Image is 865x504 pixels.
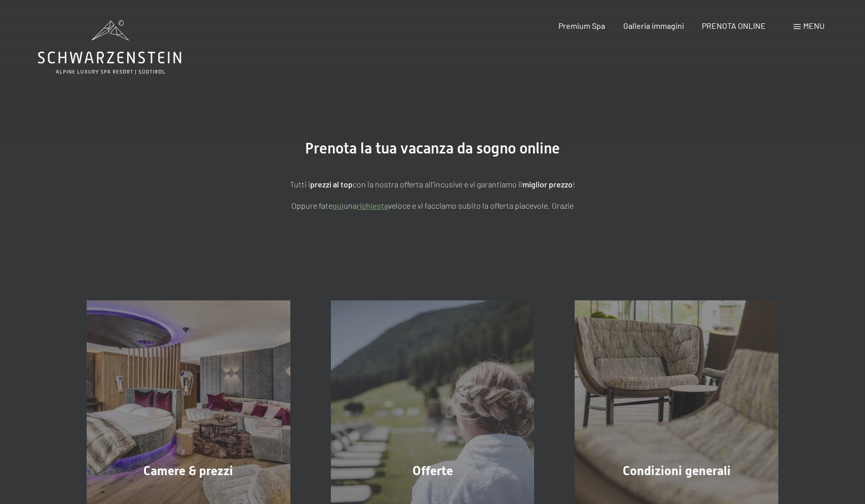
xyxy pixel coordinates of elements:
[305,139,560,157] span: Prenota la tua vacanza da sogno online
[702,21,766,30] a: PRENOTA ONLINE
[623,463,731,478] span: Condizioni generali
[310,179,353,189] strong: prezzi al top
[623,21,684,30] a: Galleria immagini
[179,199,686,212] p: Oppure fate una veloce e vi facciamo subito la offerta piacevole. Grazie
[412,463,453,478] span: Offerte
[332,201,344,210] a: quì
[357,201,388,210] a: richiesta
[522,179,573,189] strong: miglior prezzo
[554,300,799,504] a: Vacanze in Trentino Alto Adige all'Hotel Schwarzenstein Condizioni generali
[803,21,824,30] span: Menu
[66,300,311,504] a: Vacanze in Trentino Alto Adige all'Hotel Schwarzenstein Camere & prezzi
[311,300,555,504] a: Vacanze in Trentino Alto Adige all'Hotel Schwarzenstein Offerte
[143,463,233,478] span: Camere & prezzi
[179,178,686,191] p: Tutti i con la nostra offerta all'incusive e vi garantiamo il !
[558,21,605,30] a: Premium Spa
